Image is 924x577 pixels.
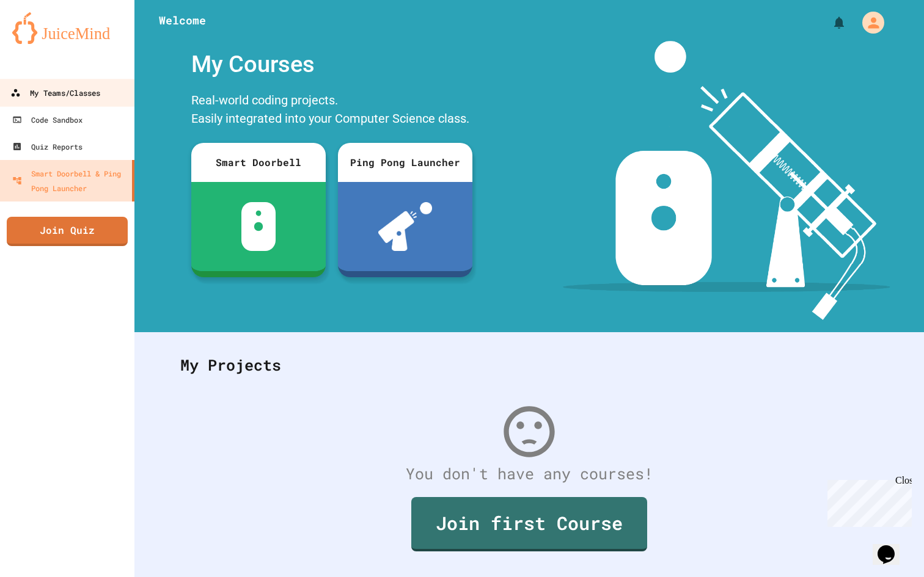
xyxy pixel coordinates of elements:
[809,12,849,33] div: My Notifications
[338,143,472,182] div: Ping Pong Launcher
[12,112,82,127] div: Code Sandbox
[12,166,127,195] div: Smart Doorbell & Ping Pong Launcher
[7,217,128,246] a: Join Quiz
[12,12,122,44] img: logo-orange.svg
[241,202,276,251] img: sdb-white.svg
[10,85,100,101] div: My Teams/Classes
[185,88,479,134] div: Real-world coding projects. Easily integrated into your Computer Science class.
[411,497,647,551] a: Join first Course
[378,202,433,251] img: ppl-with-ball.png
[185,41,479,88] div: My Courses
[191,143,326,182] div: Smart Doorbell
[849,9,887,37] div: My Account
[5,5,84,78] div: Chat with us now!Close
[12,139,82,154] div: Quiz Reports
[168,462,890,485] div: You don't have any courses!
[823,475,912,527] iframe: chat widget
[563,41,890,320] img: banner-image-my-projects.png
[168,341,890,389] div: My Projects
[873,528,912,565] iframe: chat widget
